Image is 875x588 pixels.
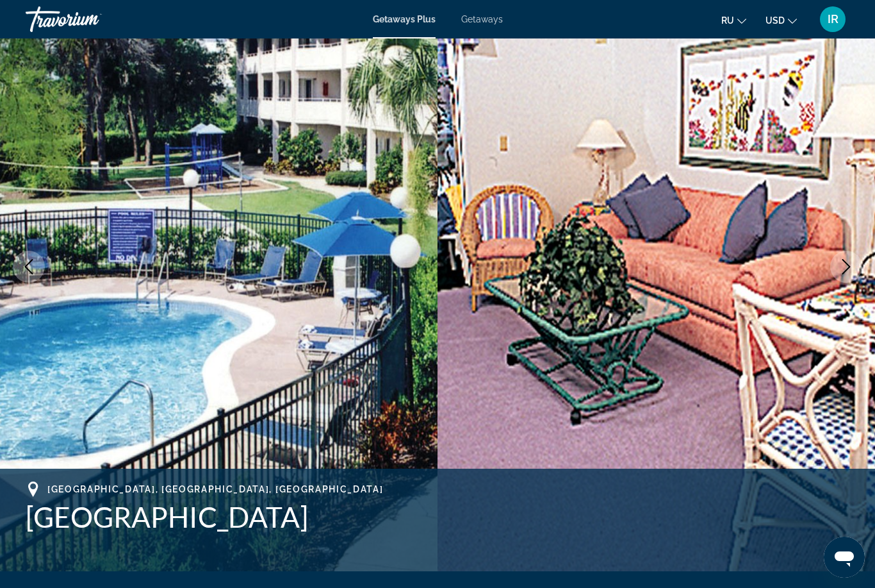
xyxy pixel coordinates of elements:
[765,11,797,29] button: Change currency
[824,537,865,578] iframe: Кнопка запуска окна обмена сообщениями
[26,500,849,533] h1: [GEOGRAPHIC_DATA]
[373,14,436,24] a: Getaways Plus
[47,484,383,494] span: [GEOGRAPHIC_DATA], [GEOGRAPHIC_DATA], [GEOGRAPHIC_DATA]
[828,13,838,26] span: IR
[830,251,862,283] button: Next image
[721,11,746,29] button: Change language
[765,15,785,26] span: USD
[26,3,154,36] a: Travorium
[816,6,849,33] button: User Menu
[461,14,503,24] a: Getaways
[721,15,734,26] span: ru
[13,251,45,283] button: Previous image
